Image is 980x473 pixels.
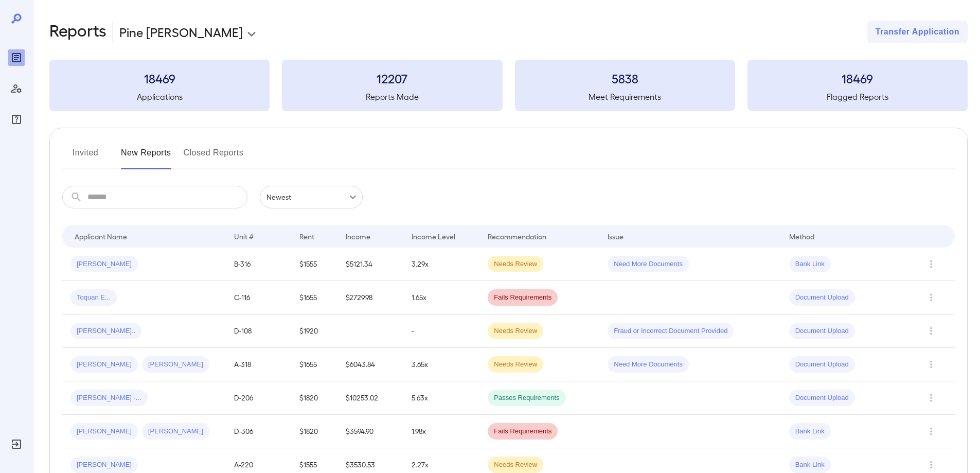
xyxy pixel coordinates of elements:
div: Income [346,230,370,242]
span: [PERSON_NAME] [70,360,138,370]
div: Recommendation [488,230,546,242]
td: D-206 [226,381,291,415]
td: $1555 [291,248,337,281]
div: Income Level [412,230,455,242]
h5: Reports Made [282,91,502,103]
span: Fails Requirements [488,293,558,303]
span: Needs Review [488,360,543,370]
div: Newest [260,186,363,208]
button: Closed Reports [184,145,244,169]
span: Needs Review [488,259,543,269]
span: Needs Review [488,326,543,336]
span: Passes Requirements [488,393,565,403]
span: [PERSON_NAME] [142,360,209,370]
td: $5121.34 [337,248,403,281]
h3: 5838 [515,70,735,86]
div: Reports [8,49,25,66]
td: $1820 [291,415,337,448]
td: D-306 [226,415,291,448]
td: - [403,314,480,348]
td: $6043.84 [337,348,403,381]
div: Method [789,230,814,242]
td: $1655 [291,281,337,314]
button: Row Actions [923,390,939,406]
button: Row Actions [923,323,939,339]
td: $2729.98 [337,281,403,314]
span: Document Upload [789,293,855,303]
td: $10253.02 [337,381,403,415]
td: 1.65x [403,281,480,314]
span: Fails Requirements [488,427,558,436]
div: Rent [299,230,316,242]
span: [PERSON_NAME] [70,427,138,436]
span: [PERSON_NAME] [70,259,138,269]
h5: Applications [49,91,270,103]
td: C-116 [226,281,291,314]
td: 5.63x [403,381,480,415]
button: New Reports [121,145,171,169]
td: $3594.90 [337,415,403,448]
td: 1.98x [403,415,480,448]
td: $1920 [291,314,337,348]
h3: 18469 [49,70,270,86]
h3: 12207 [282,70,502,86]
td: 3.29x [403,248,480,281]
div: Issue [608,230,624,242]
button: Row Actions [923,423,939,440]
span: Need More Documents [608,360,689,370]
span: [PERSON_NAME] [70,460,138,470]
h5: Meet Requirements [515,91,735,103]
h5: Flagged Reports [747,91,968,103]
span: Bank Link [789,427,831,436]
span: Bank Link [789,460,831,470]
span: Bank Link [789,259,831,269]
button: Transfer Application [867,21,968,43]
div: Unit # [234,230,254,242]
h2: Reports [49,21,106,43]
summary: 18469Applications12207Reports Made5838Meet Requirements18469Flagged Reports [49,60,968,111]
span: [PERSON_NAME] -... [70,393,148,403]
div: FAQ [8,111,25,128]
span: Document Upload [789,360,855,370]
div: Applicant Name [75,230,127,242]
td: 3.65x [403,348,480,381]
td: $1820 [291,381,337,415]
td: A-318 [226,348,291,381]
span: Document Upload [789,326,855,336]
button: Row Actions [923,356,939,373]
span: Fraud or Incorrect Document Provided [608,326,734,336]
div: Log Out [8,436,25,452]
td: $1655 [291,348,337,381]
span: Document Upload [789,393,855,403]
h3: 18469 [747,70,968,86]
button: Invited [62,145,109,169]
button: Row Actions [923,256,939,272]
span: [PERSON_NAME].. [70,326,141,336]
button: Row Actions [923,289,939,306]
span: Toquan E... [70,293,117,303]
button: Row Actions [923,457,939,473]
p: Pine [PERSON_NAME] [119,24,243,40]
div: Manage Users [8,80,25,97]
span: [PERSON_NAME] [142,427,209,436]
span: Need More Documents [608,259,689,269]
td: D-108 [226,314,291,348]
span: Needs Review [488,460,543,470]
td: B-316 [226,248,291,281]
